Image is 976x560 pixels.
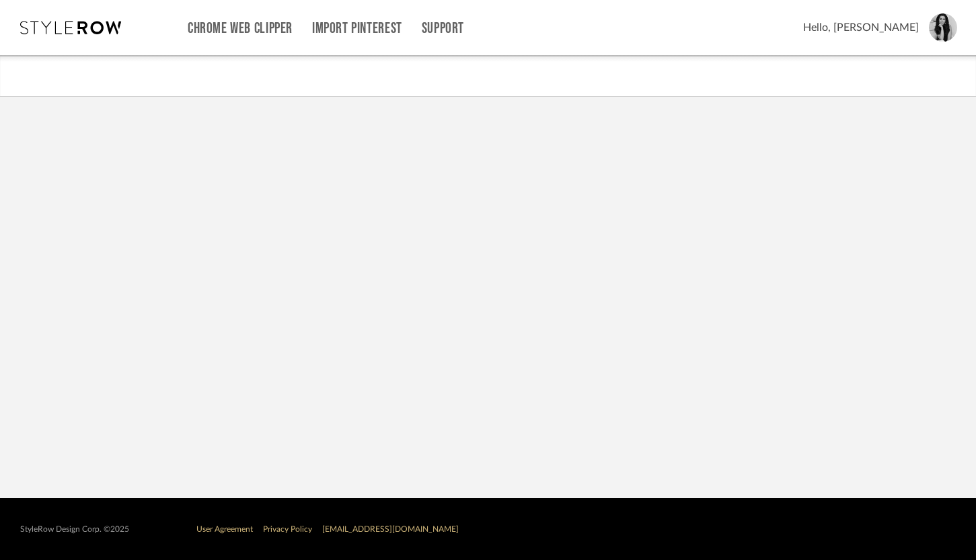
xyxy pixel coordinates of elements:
[803,19,919,36] span: Hello, [PERSON_NAME]
[322,525,459,533] a: [EMAIL_ADDRESS][DOMAIN_NAME]
[929,13,957,42] img: avatar
[312,23,402,34] a: Import Pinterest
[196,525,253,533] a: User Agreement
[188,23,293,34] a: Chrome Web Clipper
[20,524,129,534] div: StyleRow Design Corp. ©2025
[263,525,312,533] a: Privacy Policy
[422,23,464,34] a: Support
